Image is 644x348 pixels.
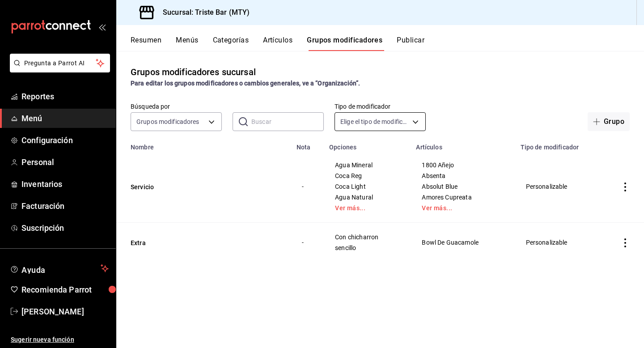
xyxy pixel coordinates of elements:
[11,335,109,344] span: Sugerir nueva función
[131,36,161,51] button: Resumen
[24,59,96,68] span: Pregunta a Parrot AI
[156,7,250,18] h3: Sucursal: Triste Bar (MTY)
[335,183,399,190] span: Coca Light
[131,238,238,247] button: Extra
[307,36,382,51] button: Grupos modificadores
[335,245,399,251] span: sencillo
[98,23,106,30] button: open_drawer_menu
[6,65,110,74] a: Pregunta a Parrot AI
[21,112,109,124] span: Menú
[335,205,399,211] a: Ver más...
[21,222,109,234] span: Suscripción
[515,151,607,223] td: Personalizable
[131,182,238,191] button: Servicio
[340,117,409,126] span: Elige el tipo de modificador
[21,134,109,146] span: Configuración
[131,65,256,79] div: Grupos modificadores sucursal
[515,138,607,151] th: Tipo de modificador
[335,234,399,240] span: Con chicharron
[588,112,630,131] button: Grupo
[422,205,504,211] a: Ver más...
[621,182,630,191] button: actions
[116,138,291,151] th: Nombre
[21,200,109,212] span: Facturación
[131,80,360,87] strong: Para editar los grupos modificadores o cambios generales, ve a “Organización”.
[213,36,249,51] button: Categorías
[21,90,109,102] span: Reportes
[422,239,504,246] span: Bowl De Guacamole
[422,183,504,190] span: Absolut Blue
[116,138,644,262] table: simple table
[335,194,399,200] span: Agua Natural
[251,113,324,131] input: Buscar
[324,138,411,151] th: Opciones
[131,36,644,51] div: navigation tabs
[21,284,109,296] span: Recomienda Parrot
[335,103,426,110] label: Tipo de modificador
[21,306,109,318] span: [PERSON_NAME]
[422,194,504,200] span: Amores Cupreata
[21,156,109,168] span: Personal
[21,263,97,274] span: Ayuda
[422,173,504,179] span: Absenta
[263,36,292,51] button: Artículos
[291,223,324,263] td: -
[515,223,607,263] td: Personalizable
[397,36,424,51] button: Publicar
[411,138,515,151] th: Artículos
[10,54,110,72] button: Pregunta a Parrot AI
[335,173,399,179] span: Coca Reg
[291,151,324,223] td: -
[21,178,109,190] span: Inventarios
[291,138,324,151] th: Nota
[335,162,399,168] span: Agua Mineral
[422,162,504,168] span: 1800 Añejo
[136,117,199,126] span: Grupos modificadores
[621,238,630,247] button: actions
[131,103,222,110] label: Búsqueda por
[176,36,198,51] button: Menús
